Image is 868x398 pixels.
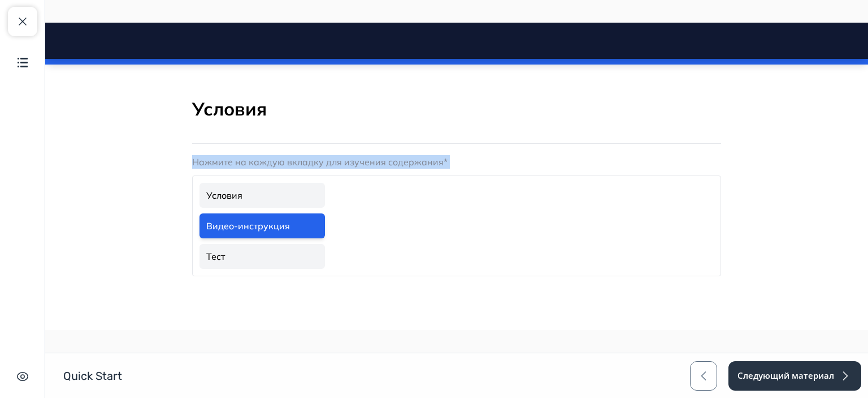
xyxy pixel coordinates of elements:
[147,75,676,99] h2: Условия
[45,23,868,330] iframe: https://go.teachbase.ru/listeners/scorm_pack/course_sessions/preview/scorms/170052/launch?allow_f...
[147,132,676,146] p: Нажмите на каждую вкладку для изучения содержания*
[16,370,29,383] img: Скрыть интерфейс
[154,191,280,216] a: Видео-инструкция
[154,221,280,246] a: Тест
[16,55,29,69] img: Содержание
[63,369,122,383] h1: Quick Start
[728,361,861,391] button: Следующий материал
[154,160,280,185] a: Условия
